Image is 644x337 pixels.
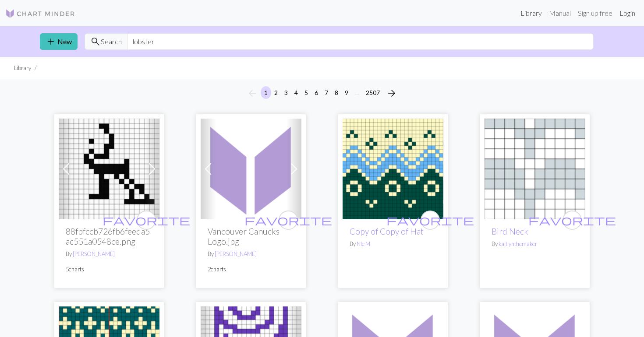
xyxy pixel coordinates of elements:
a: [PERSON_NAME] [73,250,115,257]
h2: Vancouver Canucks Logo.jpg [208,226,294,246]
nav: Page navigation [244,86,400,100]
span: add [46,35,56,48]
a: New [40,33,78,50]
img: Hat [343,119,443,219]
a: Login [616,4,639,22]
button: 6 [311,86,322,99]
button: Next [383,86,400,100]
a: Nle M [357,240,370,247]
a: Sign up free [574,4,616,22]
button: favourite [137,211,156,230]
a: Bird Neck [485,164,585,172]
p: 2 charts [208,265,294,274]
button: 9 [341,86,352,99]
button: 7 [321,86,332,99]
p: By [350,240,436,248]
a: [PERSON_NAME] [215,250,257,257]
span: Search [101,36,122,47]
button: favourite [563,211,582,230]
p: By [66,250,152,258]
button: 8 [331,86,342,99]
p: By [492,240,578,248]
a: Hat [343,164,443,172]
span: arrow_forward [386,87,397,99]
a: Copy of Copy of Hat [350,226,424,236]
i: favourite [103,211,190,229]
img: Logo [5,8,75,19]
button: 5 [301,86,311,99]
button: favourite [421,211,440,230]
a: Library [517,4,545,22]
a: 88fbfccb726fb6feeda5ac551a0548ce.png [59,164,159,172]
button: 2 [271,86,281,99]
span: favorite [386,213,474,227]
a: Bird Neck [492,226,528,236]
button: 3 [281,86,291,99]
button: 4 [291,86,301,99]
a: Vancouver Canucks Logo.jpg [201,164,301,172]
span: search [90,35,101,48]
a: Manual [545,4,574,22]
img: Bird Neck [485,119,585,219]
i: favourite [528,211,616,229]
span: favorite [244,213,332,227]
li: Library [14,64,31,72]
img: 88fbfccb726fb6feeda5ac551a0548ce.png [59,119,159,219]
i: favourite [386,211,474,229]
span: favorite [103,213,190,227]
i: Next [386,88,397,98]
h2: 88fbfccb726fb6feeda5ac551a0548ce.png [66,226,152,246]
a: kaitlynthemaker [499,240,537,247]
span: favorite [528,213,616,227]
button: 1 [261,86,271,99]
button: favourite [279,211,298,230]
p: 5 charts [66,265,152,274]
i: favourite [244,211,332,229]
p: By [208,250,294,258]
button: 2507 [362,86,383,99]
img: Vancouver Canucks Logo.jpg [201,119,301,219]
